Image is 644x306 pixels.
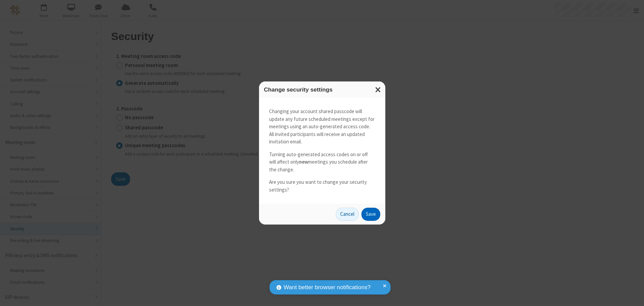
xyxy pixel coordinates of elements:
h3: Change security settings [264,87,380,93]
button: Close modal [371,81,385,98]
p: Are you sure you want to change your security settings? [269,178,375,194]
span: Want better browser notifications? [284,283,371,292]
p: Changing your account shared passcode will update any future scheduled meetings except for meetin... [269,108,375,146]
strong: new [299,159,308,165]
button: Save [361,208,380,221]
p: Turning auto-generated access codes on or off will affect only meetings you schedule after the ch... [269,151,375,174]
button: Cancel [336,208,359,221]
